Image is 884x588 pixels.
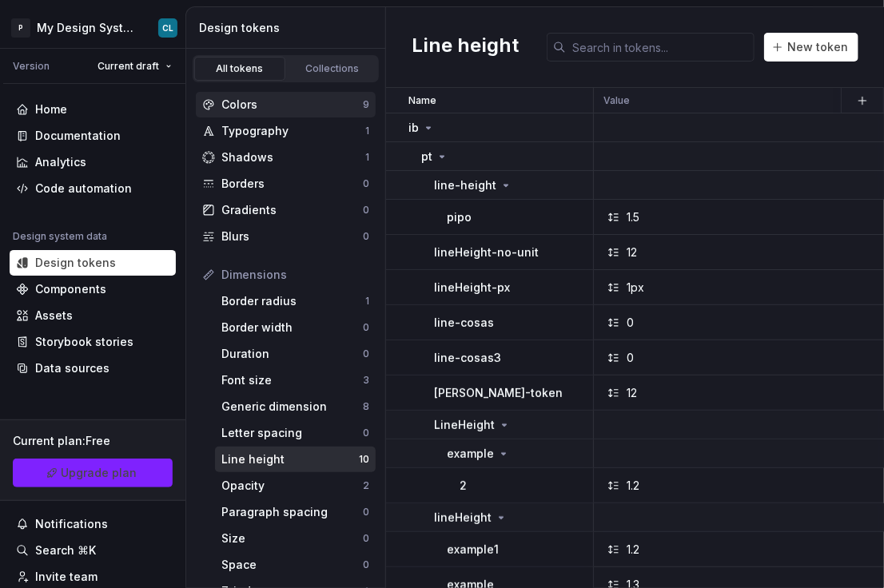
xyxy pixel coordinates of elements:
[196,145,376,170] a: Shadows1
[215,315,376,340] a: Border width0
[162,22,173,34] div: CL
[215,447,376,472] a: Line height10
[35,154,86,170] div: Analytics
[221,530,363,546] div: Size
[363,427,369,439] div: 0
[215,420,376,446] a: Letter spacing0
[434,350,501,366] p: line-cosas3
[10,123,176,149] a: Documentation
[221,399,363,415] div: Generic dimension
[215,367,376,393] a: Font size3
[434,417,495,433] p: LineHeight
[221,176,363,192] div: Borders
[10,276,176,302] a: Components
[3,10,182,45] button: PMy Design SystemCL
[35,516,108,532] div: Notifications
[221,202,363,218] div: Gradients
[363,400,369,413] div: 8
[13,60,50,73] div: Version
[363,479,369,492] div: 2
[90,55,179,77] button: Current draft
[10,329,176,355] a: Storybook stories
[13,230,107,243] div: Design system data
[221,346,363,362] div: Duration
[35,542,96,558] div: Search ⌘K
[10,149,176,175] a: Analytics
[566,33,755,62] input: Search in tokens...
[215,394,376,419] a: Generic dimension8
[221,504,363,520] div: Paragraph spacing
[221,372,363,388] div: Font size
[10,511,176,537] button: Notifications
[627,478,639,494] div: 1.2
[196,118,376,144] a: Typography1
[434,177,496,193] p: line-height
[196,92,376,117] a: Colors9
[35,101,67,117] div: Home
[460,478,467,494] p: 2
[98,60,159,73] span: Current draft
[764,33,858,62] button: New token
[434,315,494,331] p: line-cosas
[10,356,176,381] a: Data sources
[365,295,369,308] div: 1
[10,303,176,328] a: Assets
[365,125,369,137] div: 1
[447,446,494,462] p: example
[363,321,369,334] div: 0
[221,228,363,244] div: Blurs
[408,94,436,107] p: Name
[10,538,176,563] button: Search ⌘K
[627,244,637,260] div: 12
[221,267,369,283] div: Dimensions
[363,204,369,217] div: 0
[62,465,137,481] span: Upgrade plan
[10,97,176,122] a: Home
[37,20,139,36] div: My Design System
[35,181,132,197] div: Code automation
[434,280,510,296] p: lineHeight-px
[434,510,492,526] p: lineHeight
[787,39,848,55] span: New token
[363,558,369,571] div: 0
[363,177,369,190] div: 0
[293,62,372,75] div: Collections
[447,542,499,558] p: example1
[35,569,98,585] div: Invite team
[215,552,376,578] a: Space0
[627,280,644,296] div: 1px
[363,230,369,243] div: 0
[221,320,363,336] div: Border width
[363,506,369,518] div: 0
[363,532,369,545] div: 0
[221,97,363,113] div: Colors
[35,281,106,297] div: Components
[35,334,133,350] div: Storybook stories
[35,308,73,324] div: Assets
[199,20,379,36] div: Design tokens
[627,209,639,225] div: 1.5
[35,360,110,376] div: Data sources
[10,250,176,276] a: Design tokens
[221,478,363,494] div: Opacity
[10,176,176,201] a: Code automation
[221,451,359,467] div: Line height
[215,288,376,314] a: Border radius1
[11,18,30,38] div: P
[196,171,376,197] a: Borders0
[215,499,376,525] a: Paragraph spacing0
[35,128,121,144] div: Documentation
[35,255,116,271] div: Design tokens
[434,244,539,260] p: lineHeight-no-unit
[627,542,639,558] div: 1.2
[408,120,419,136] p: ib
[196,224,376,249] a: Blurs0
[627,385,637,401] div: 12
[200,62,280,75] div: All tokens
[359,453,369,466] div: 10
[627,350,634,366] div: 0
[627,315,634,331] div: 0
[215,526,376,551] a: Size0
[447,209,472,225] p: pipo
[363,348,369,360] div: 0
